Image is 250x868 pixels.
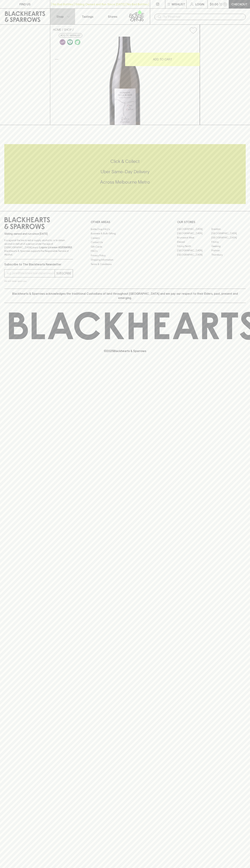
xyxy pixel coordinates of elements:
a: [GEOGRAPHIC_DATA] [177,227,211,231]
p: ADD TO CART [153,57,172,61]
a: Fitzroy North [177,244,211,248]
p: Stores [108,14,117,19]
a: SHOP [64,28,72,31]
p: FIND US [19,2,31,6]
img: Lo-Fi [60,39,65,45]
div: Call to action block [4,144,246,204]
h5: Click & Collect [4,158,246,164]
a: Braddon [211,227,246,231]
p: Login [195,2,204,6]
h5: Across Melbourne Metro [4,179,246,185]
p: OUR STORES [177,220,246,224]
a: [GEOGRAPHIC_DATA] [177,253,211,257]
a: Thornbury [211,253,246,257]
a: Brunswick West [177,236,211,240]
a: Some may call it natural, others minimum intervention, either way, it’s hands off & maybe even a ... [59,38,66,46]
p: We will never spam you [4,279,73,283]
img: Vegan [67,39,73,45]
a: Careers [91,236,159,240]
button: ADD TO CART [125,53,200,66]
input: e.g. jane@blackheartsandsparrows.com.au [7,270,55,276]
a: Terms & Conditions [91,262,159,266]
a: Prahran [211,248,246,253]
button: SUBSCRIBE [55,270,73,277]
p: $0.00 [210,2,218,6]
button: Add to wishlist [188,26,198,35]
img: 41198.png [50,37,200,125]
a: Shipping Information [91,258,159,262]
p: Shop [56,14,64,19]
a: Made without the use of any animal products. [66,38,74,46]
a: Bottle Drop FAQ's [91,227,159,231]
a: [GEOGRAPHIC_DATA] [211,231,246,236]
p: 0 [224,3,226,5]
p: It is against the law to sell or supply alcohol to, or to obtain alcohol on behalf of a person un... [4,238,73,256]
a: Business & Bulk Gifting [91,231,159,236]
p: Wishlist [172,2,185,6]
strong: Liquor License #32064953 [39,246,72,249]
h5: Uber Same-Day Delivery [4,169,246,175]
a: [GEOGRAPHIC_DATA] [177,231,211,236]
p: Checkout [231,2,247,6]
a: Tastings [75,9,100,24]
a: HOME [53,28,61,31]
input: Try "Pinot noir" [163,14,243,20]
p: SUBSCRIBE [56,271,71,275]
p: Subscribe to The Blackhearts Newsletter [4,262,73,266]
button: Shop [50,9,75,24]
a: Gift Cards [91,245,159,249]
a: Fitzroy [211,240,246,244]
a: Stores [100,9,125,24]
a: FAQ's [91,249,159,253]
a: Elwood [177,240,211,244]
img: Organic [75,39,80,45]
p: OTHER AREAS [91,220,159,224]
a: Organic [74,38,81,46]
p: Blackhearts & Sparrows acknowledges the traditional Custodians of land throughout [GEOGRAPHIC_DAT... [7,291,243,300]
p: Tastings [82,14,93,19]
p: Sibling owned and run since [DATE] [4,232,73,236]
a: [GEOGRAPHIC_DATA] [211,236,246,240]
a: [GEOGRAPHIC_DATA] [177,248,211,253]
a: Geelong [211,244,246,248]
a: Privacy Policy [91,253,159,258]
a: Contact Us [91,240,159,245]
button: Add to wishlist [59,33,82,38]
